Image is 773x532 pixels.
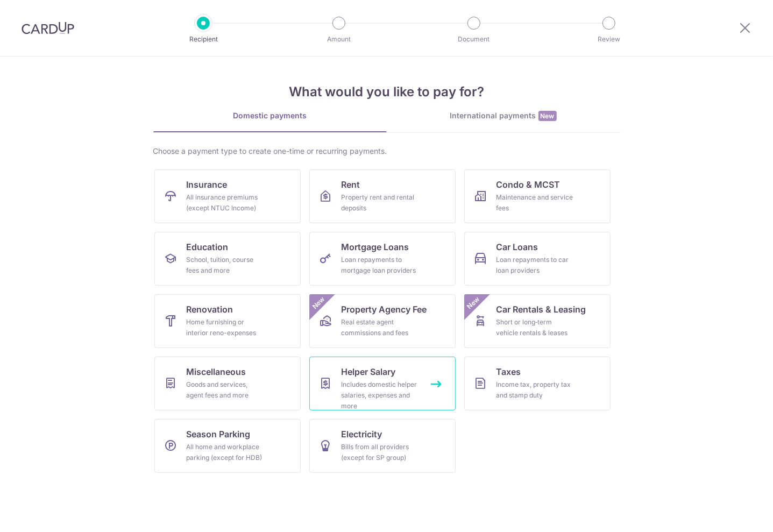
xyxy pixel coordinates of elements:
span: Taxes [497,365,521,378]
a: Season ParkingAll home and workplace parking (except for HDB) [154,419,301,473]
a: Condo & MCSTMaintenance and service fees [464,169,611,223]
a: Helper SalaryIncludes domestic helper salaries, expenses and more [309,357,456,410]
a: Car Rentals & LeasingShort or long‑term vehicle rentals & leasesNew [464,294,611,348]
span: Renovation [187,303,233,316]
div: Income tax, property tax and stamp duty [497,379,574,401]
div: International payments [387,110,620,122]
div: Includes domestic helper salaries, expenses and more [342,379,419,412]
a: MiscellaneousGoods and services, agent fees and more [154,357,301,410]
span: Condo & MCST [497,178,561,191]
div: Real estate agent commissions and fees [342,317,419,338]
a: RenovationHome furnishing or interior reno-expenses [154,294,301,348]
span: Rent [342,178,360,191]
a: TaxesIncome tax, property tax and stamp duty [464,357,611,410]
a: Mortgage LoansLoan repayments to mortgage loan providers [309,232,456,286]
img: CardUp [22,22,74,34]
span: Miscellaneous [187,365,246,378]
span: Car Loans [497,240,538,253]
p: Amount [299,34,379,45]
span: Electricity [342,428,382,441]
div: Home furnishing or interior reno-expenses [187,317,264,338]
p: Document [434,34,514,45]
p: Recipient [164,34,243,45]
div: Short or long‑term vehicle rentals & leases [497,317,574,338]
div: Loan repayments to mortgage loan providers [342,254,419,276]
a: EducationSchool, tuition, course fees and more [154,232,301,286]
a: ElectricityBills from all providers (except for SP group) [309,419,456,473]
div: School, tuition, course fees and more [187,254,264,276]
span: New [464,294,482,312]
span: Property Agency Fee [342,303,427,316]
h4: What would you like to pay for? [153,82,620,102]
span: New [309,294,327,312]
div: Loan repayments to car loan providers [497,254,574,276]
div: All insurance premiums (except NTUC Income) [187,192,264,214]
div: Maintenance and service fees [497,192,574,214]
p: Review [569,34,649,45]
div: Domestic payments [153,110,387,121]
span: New [538,111,557,121]
a: RentProperty rent and rental deposits [309,169,456,223]
div: All home and workplace parking (except for HDB) [187,442,264,463]
a: Car LoansLoan repayments to car loan providers [464,232,611,286]
div: Property rent and rental deposits [342,192,419,214]
span: Season Parking [187,428,251,441]
span: Helper Salary [342,365,396,378]
div: Bills from all providers (except for SP group) [342,442,419,463]
div: Choose a payment type to create one-time or recurring payments. [153,146,620,157]
span: Education [187,240,229,253]
span: Insurance [187,178,228,191]
span: Mortgage Loans [342,240,409,253]
span: Car Rentals & Leasing [497,303,586,316]
div: Goods and services, agent fees and more [187,379,264,401]
a: InsuranceAll insurance premiums (except NTUC Income) [154,169,301,223]
a: Property Agency FeeReal estate agent commissions and feesNew [309,294,456,348]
